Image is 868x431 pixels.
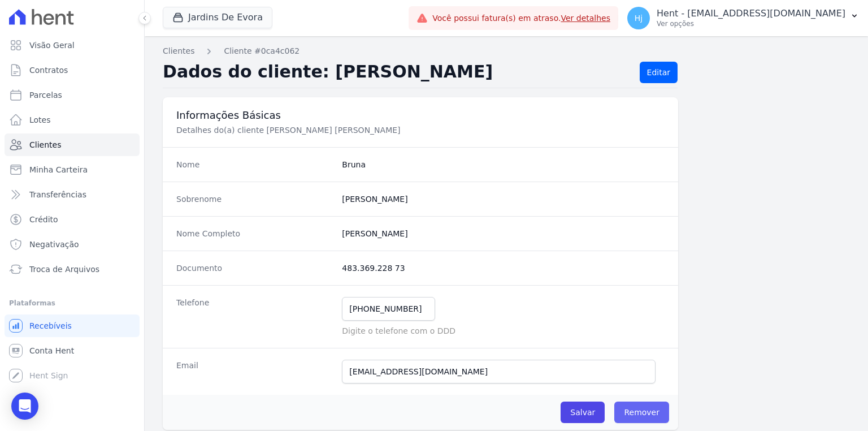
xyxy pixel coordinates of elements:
[29,89,62,101] span: Parcelas
[342,325,665,337] p: Digite o telefone com o DDD
[342,262,665,274] dd: 483.369.228 73
[29,239,79,250] span: Negativação
[5,59,140,81] a: Contratos
[224,45,300,57] a: Cliente #0ca4c062
[5,84,140,106] a: Parcelas
[163,45,850,57] nav: Breadcrumb
[163,45,194,57] a: Clientes
[5,109,140,131] a: Lotes
[342,159,665,170] dd: Bruna
[176,360,333,383] dt: Email
[5,339,140,362] a: Conta Hent
[5,314,140,337] a: Recebíveis
[5,158,140,181] a: Minha Carteira
[176,193,333,205] dt: Sobrenome
[176,159,333,170] dt: Nome
[5,183,140,206] a: Transferências
[432,12,610,24] span: Você possui fatura(s) em atraso.
[5,233,140,256] a: Negativação
[5,34,140,57] a: Visão Geral
[342,193,665,205] dd: [PERSON_NAME]
[176,124,556,136] p: Detalhes do(a) cliente [PERSON_NAME] [PERSON_NAME]
[29,139,61,150] span: Clientes
[618,2,868,34] button: Hj Hent - [EMAIL_ADDRESS][DOMAIN_NAME] Ver opções
[176,262,333,274] dt: Documento
[9,296,135,310] div: Plataformas
[5,133,140,156] a: Clientes
[29,164,88,175] span: Minha Carteira
[29,64,68,76] span: Contratos
[614,402,669,423] a: Remover
[5,208,140,231] a: Crédito
[561,402,605,423] input: Salvar
[29,214,58,225] span: Crédito
[176,109,665,122] h3: Informações Básicas
[11,393,38,420] div: Open Intercom Messenger
[29,40,75,51] span: Visão Geral
[5,258,140,281] a: Troca de Arquivos
[29,320,72,331] span: Recebíveis
[342,228,665,239] dd: [PERSON_NAME]
[657,8,845,19] p: Hent - [EMAIL_ADDRESS][DOMAIN_NAME]
[657,19,845,28] p: Ver opções
[176,297,333,337] dt: Telefone
[163,62,631,83] h2: Dados do cliente: [PERSON_NAME]
[29,264,99,275] span: Troca de Arquivos
[561,14,610,23] a: Ver detalhes
[29,345,74,356] span: Conta Hent
[29,114,51,126] span: Lotes
[29,189,86,200] span: Transferências
[635,14,643,22] span: Hj
[640,62,678,83] a: Editar
[163,7,272,28] button: Jardins De Evora
[176,228,333,239] dt: Nome Completo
